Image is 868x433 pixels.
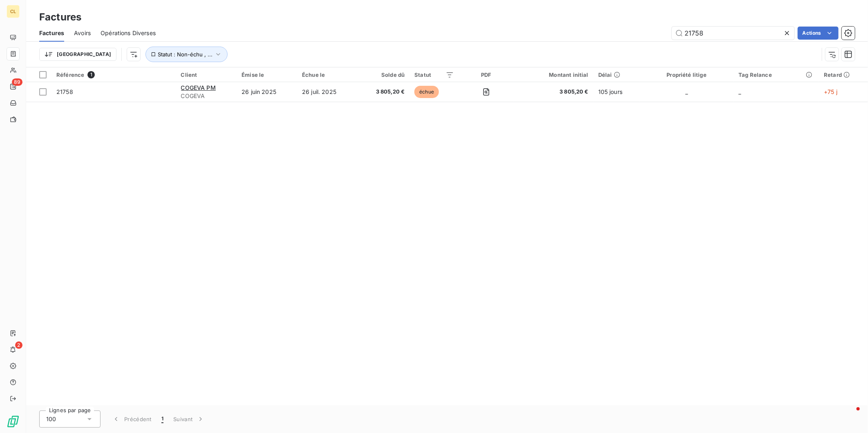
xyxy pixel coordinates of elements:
span: COGEVA [181,92,232,100]
span: COGEVA PM [181,84,216,91]
div: Tag Relance [739,71,814,78]
div: Délai [598,71,635,78]
span: +75 j [824,88,837,95]
span: Statut : Non-échu , ... [158,51,213,58]
span: 1 [161,415,163,423]
div: CL [7,5,20,18]
span: Factures [39,29,64,37]
div: Émise le [242,71,292,78]
span: échue [414,86,439,98]
div: Montant initial [518,71,588,78]
h3: Factures [39,10,81,25]
td: 26 juil. 2025 [297,82,357,102]
div: Retard [824,71,863,78]
button: [GEOGRAPHIC_DATA] [39,48,116,61]
span: Référence [56,71,84,78]
div: PDF [464,71,508,78]
span: _ [685,88,688,95]
td: 105 jours [593,82,640,102]
div: Solde dû [362,71,405,78]
div: Client [181,71,232,78]
button: Actions [798,27,839,40]
button: 1 [157,411,168,428]
input: Rechercher [672,27,794,40]
span: 1 [87,71,95,78]
div: Échue le [302,71,352,78]
span: Opérations Diverses [101,29,156,37]
iframe: Intercom live chat [840,405,860,425]
span: 100 [46,415,56,423]
button: Statut : Non-échu , ... [145,47,228,62]
div: Statut [414,71,454,78]
button: Précédent [107,411,157,428]
span: 2 [15,341,22,349]
button: Suivant [168,411,210,428]
span: _ [739,88,741,95]
span: Avoirs [74,29,91,37]
span: 21758 [56,88,73,95]
span: 3 805,20 € [362,88,405,96]
span: 89 [12,78,22,86]
span: 3 805,20 € [518,88,588,96]
img: Logo LeanPay [7,415,20,428]
div: Propriété litige [644,71,729,78]
td: 26 juin 2025 [237,82,297,102]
